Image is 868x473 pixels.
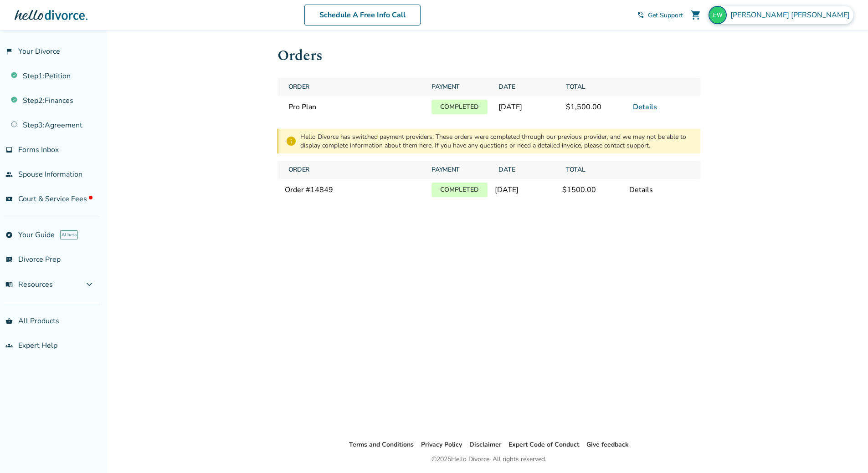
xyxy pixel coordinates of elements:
div: $ 1500.00 [562,185,626,195]
li: Disclaimer [469,439,501,450]
span: Get Support [648,11,683,20]
span: $1,500.00 [562,98,626,116]
span: phone_in_talk [637,11,644,19]
div: Order # 14849 [285,185,425,195]
img: emilyweis35@icloud.com [709,6,727,24]
span: Order [285,161,425,179]
span: Court & Service Fees [18,194,92,204]
p: Completed [431,183,488,197]
span: Total [562,78,626,96]
div: [DATE] [495,185,558,195]
h1: Orders [277,45,700,67]
span: people [5,171,13,178]
div: Details [629,185,693,195]
span: info [286,136,297,147]
span: universal_currency_alt [5,195,13,203]
div: © 2025 Hello Divorce. All rights reserved. [431,454,546,465]
iframe: Chat Widget [822,429,868,473]
span: inbox [5,146,13,153]
span: Resources [5,280,53,290]
a: Expert Code of Conduct [508,440,579,449]
span: flag_2 [5,48,13,55]
span: Forms Inbox [18,145,59,155]
div: Hello Divorce has switched payment providers. These orders were completed through our previous pr... [300,132,693,150]
a: Schedule A Free Info Call [304,5,421,25]
span: Total [562,161,626,179]
span: Date [495,78,558,96]
span: Order [285,78,425,96]
span: Payment [428,78,491,96]
a: phone_in_talkGet Support [637,11,683,20]
span: AI beta [60,230,78,239]
span: shopping_basket [5,317,13,325]
span: list_alt_check [5,256,13,263]
span: menu_book [5,281,13,288]
span: Pro Plan [288,102,421,112]
span: expand_more [84,279,95,290]
span: [DATE] [495,98,558,116]
span: groups [5,342,13,349]
span: Date [495,161,558,179]
span: shopping_cart [690,10,701,20]
span: Payment [428,161,491,179]
span: explore [5,231,13,239]
span: [PERSON_NAME] [PERSON_NAME] [730,10,853,20]
li: Give feedback [586,439,629,450]
p: Completed [431,100,488,114]
a: Terms and Conditions [349,440,414,449]
a: Details [633,102,657,112]
a: Privacy Policy [421,440,462,449]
